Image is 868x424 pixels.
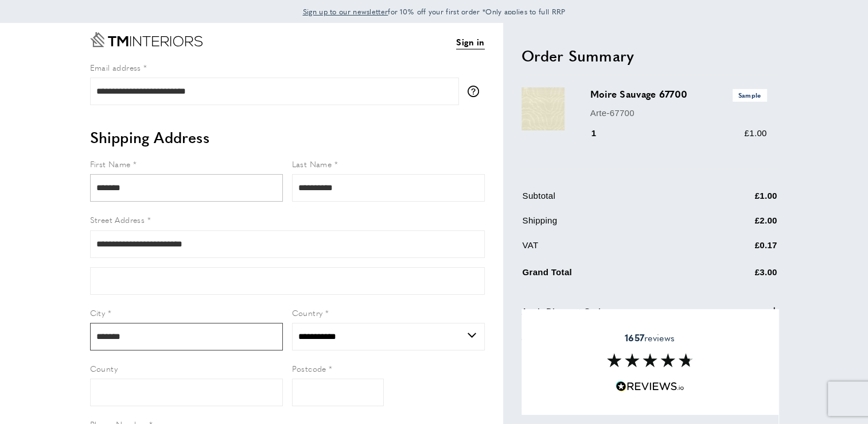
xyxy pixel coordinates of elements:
[523,238,697,261] td: VAT
[90,158,131,169] span: First Name
[625,331,644,344] strong: 1657
[698,189,777,211] td: £1.00
[523,214,697,236] td: Shipping
[521,304,605,318] span: Apply Discount Code
[523,263,697,288] td: Grand Total
[292,307,323,318] span: Country
[303,6,388,17] a: Sign up to our newsletter
[90,61,141,73] span: Email address
[90,32,203,47] a: Go to Home page
[744,128,766,138] span: £1.00
[733,89,767,101] span: Sample
[303,6,388,17] span: Sign up to our newsletter
[521,87,565,130] img: Moire Sauvage 67700
[292,363,326,374] span: Postcode
[90,127,485,148] h2: Shipping Address
[523,189,697,211] td: Subtotal
[698,238,777,261] td: £0.17
[468,86,485,97] button: More information
[292,158,332,169] span: Last Name
[90,214,145,225] span: Street Address
[303,6,566,17] span: for 10% off your first order *Only applies to full RRP
[456,35,484,49] a: Sign in
[698,214,777,236] td: £2.00
[616,381,684,392] img: Reviews.io 5 stars
[590,106,767,120] p: Arte-67700
[590,126,613,140] div: 1
[90,363,118,374] span: County
[521,45,779,66] h2: Order Summary
[590,87,767,101] h3: Moire Sauvage 67700
[625,332,675,344] span: reviews
[698,263,777,288] td: £3.00
[90,307,106,318] span: City
[607,353,693,367] img: Reviews section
